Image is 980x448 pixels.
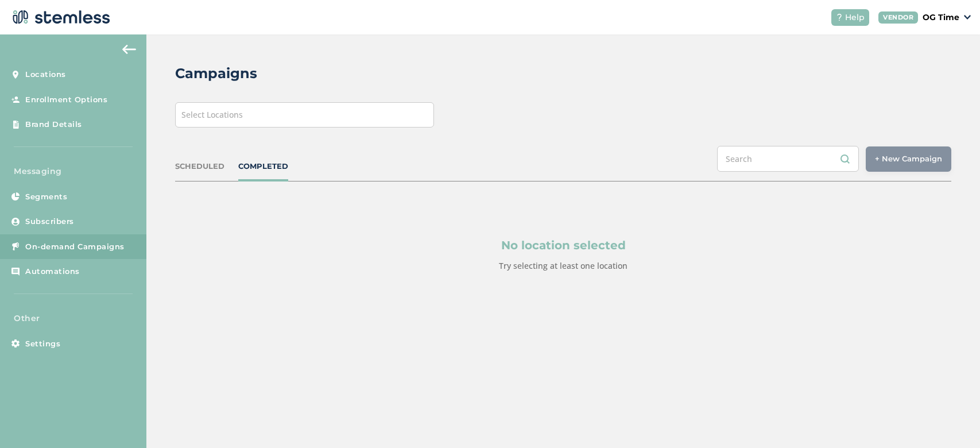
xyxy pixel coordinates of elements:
img: logo-dark-0685b13c.svg [9,6,110,29]
div: COMPLETED [238,161,288,172]
div: SCHEDULED [175,161,224,172]
span: Help [845,11,865,24]
h2: Campaigns [175,63,257,84]
span: On-demand Campaigns [25,241,125,253]
div: VENDOR [878,11,918,24]
label: Try selecting at least one location [499,260,627,271]
span: Automations [25,266,80,277]
img: icon-help-white-03924b79.svg [836,14,843,21]
span: Locations [25,69,66,80]
span: Select Locations [181,109,243,120]
span: Brand Details [25,119,82,130]
input: Search [717,146,859,172]
p: No location selected [230,237,896,254]
img: icon-arrow-back-accent-c549486e.svg [122,45,136,54]
span: Settings [25,338,60,350]
span: Subscribers [25,216,74,227]
img: icon_down-arrow-small-66adaf34.svg [964,15,971,20]
span: Enrollment Options [25,94,107,106]
span: Segments [25,191,67,203]
p: OG Time [923,11,959,24]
